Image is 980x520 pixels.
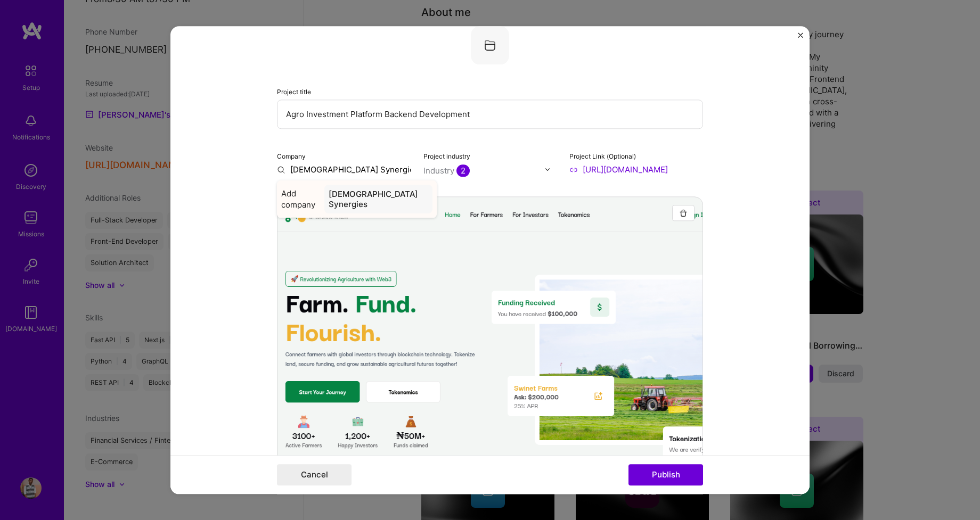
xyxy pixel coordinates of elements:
[277,100,703,129] input: Enter the name of the project
[628,464,703,485] button: Publish
[277,88,311,96] label: Project title
[277,164,411,175] input: Enter name or website
[798,32,803,44] button: Close
[569,152,636,160] label: Project Link (Optional)
[679,209,688,217] img: Trash
[423,165,470,176] div: Industry
[569,164,703,175] input: Enter link
[277,152,306,160] label: Company
[281,188,320,210] span: Add company
[277,464,352,485] button: Cancel
[544,166,551,172] img: drop icon
[471,26,509,64] img: Company logo
[456,164,470,177] span: 2
[324,185,432,213] div: [DEMOGRAPHIC_DATA] Synergies
[423,152,470,160] label: Project industry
